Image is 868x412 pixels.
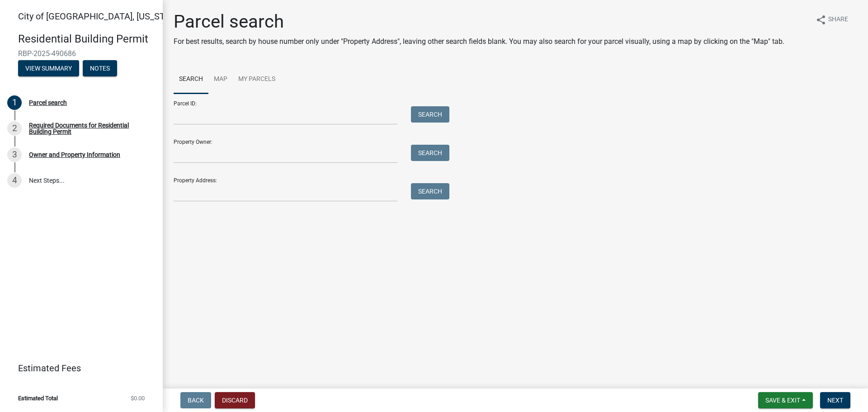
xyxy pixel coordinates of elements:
[820,392,850,408] button: Next
[7,147,22,162] div: 3
[765,397,800,404] span: Save & Exit
[180,392,211,408] button: Back
[827,397,843,404] span: Next
[174,65,208,94] a: Search
[18,395,58,401] span: Estimated Total
[411,183,449,199] button: Search
[411,106,449,123] button: Search
[18,33,156,46] h4: Residential Building Permit
[215,392,255,408] button: Discard
[18,65,79,72] wm-modal-confirm: Summary
[828,14,848,25] span: Share
[18,60,79,76] button: View Summary
[758,392,813,408] button: Save & Exit
[208,65,233,94] a: Map
[7,359,148,377] a: Estimated Fees
[7,121,22,136] div: 2
[18,49,145,58] span: RBP-2025-490686
[83,65,117,72] wm-modal-confirm: Notes
[233,65,281,94] a: My Parcels
[7,173,22,188] div: 4
[808,11,855,28] button: shareShare
[174,36,784,47] p: For best results, search by house number only under "Property Address", leaving other search fiel...
[29,152,120,158] div: Owner and Property Information
[7,95,22,110] div: 1
[816,14,826,25] i: share
[131,395,145,401] span: $0.00
[18,11,183,22] span: City of [GEOGRAPHIC_DATA], [US_STATE]
[29,99,67,106] div: Parcel search
[411,145,449,161] button: Search
[174,11,784,33] h1: Parcel search
[29,122,148,135] div: Required Documents for Residential Building Permit
[83,60,117,76] button: Notes
[188,397,204,404] span: Back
